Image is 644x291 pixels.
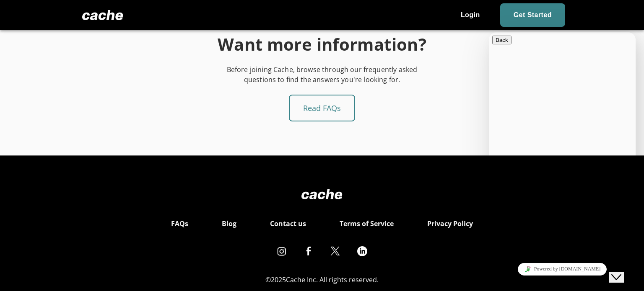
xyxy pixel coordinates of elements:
[79,34,565,54] p: Want more information?
[171,218,188,229] a: FAQs
[447,3,493,27] a: Login
[301,189,343,199] img: Logo
[609,258,636,283] iframe: chat widget
[277,246,287,256] img: instagram
[222,218,236,229] a: Blog
[489,260,636,278] iframe: chat widget
[304,246,314,256] img: facebook
[500,3,565,27] a: Get Started
[340,218,394,229] a: Terms of Service
[489,32,636,250] iframe: chat widget
[357,246,367,256] img: linkedin
[330,246,340,256] img: twitter
[270,218,306,229] a: Contact us
[79,7,127,23] img: Logo
[289,95,355,121] a: Read FAQs
[79,275,565,285] div: © 2025 Cache Inc. All rights reserved.
[211,64,433,85] p: Before joining Cache, browse through our frequently asked questions to find the answers you're lo...
[427,218,473,229] a: Privacy Policy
